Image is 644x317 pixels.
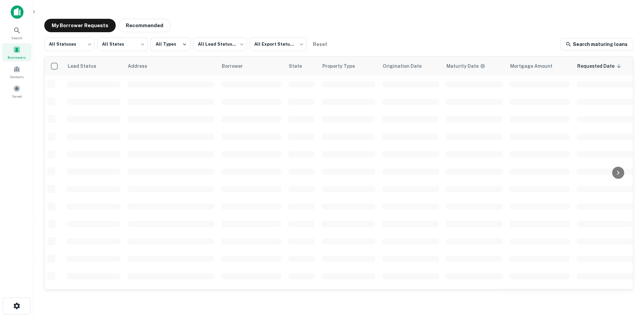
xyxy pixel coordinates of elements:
span: Maturity dates displayed may be estimated. Please contact the lender for the most accurate maturi... [446,62,494,70]
a: Contacts [2,63,32,81]
a: Saved [2,82,32,100]
th: Requested Date [573,57,637,75]
th: Address [124,57,218,75]
div: All Statuses [44,36,95,53]
span: Mortgage Amount [510,62,561,70]
a: Search [2,24,32,42]
span: State [289,62,311,70]
button: Recommended [118,19,171,32]
a: Search maturing loans [560,38,633,50]
div: Maturity dates displayed may be estimated. Please contact the lender for the most accurate maturi... [446,62,485,70]
th: Origination Date [379,57,442,75]
th: Property Type [318,57,379,75]
button: All Types [150,38,191,51]
span: Requested Date [577,62,623,70]
span: Property Type [322,62,364,70]
th: Mortgage Amount [506,57,573,75]
div: All Export Statuses [250,36,307,53]
th: State [285,57,318,75]
iframe: Chat Widget [610,263,644,296]
span: Search [11,35,22,41]
span: Borrower [222,62,252,70]
span: Origination Date [383,62,430,70]
button: Reset [309,38,331,51]
span: Contacts [10,74,23,80]
th: Lead Status [63,57,124,75]
span: Borrowers [8,55,26,60]
h6: Maturity Date [446,62,479,70]
span: Saved [12,94,22,99]
span: Lead Status [67,62,105,70]
span: Address [128,62,156,70]
div: All Lead Statuses [193,36,247,53]
th: Borrower [218,57,285,75]
th: Maturity dates displayed may be estimated. Please contact the lender for the most accurate maturi... [442,57,506,75]
div: All States [97,36,148,53]
a: Borrowers [2,43,32,61]
button: My Borrower Requests [44,19,116,32]
img: capitalize-icon.png [11,5,23,19]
